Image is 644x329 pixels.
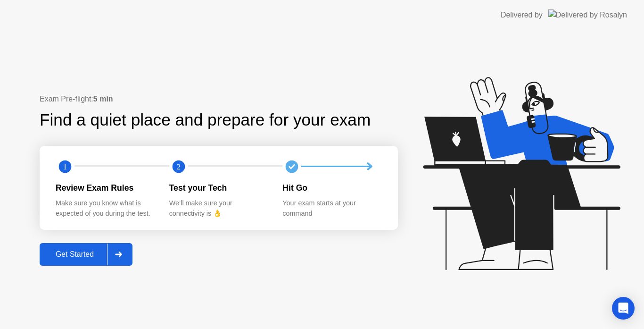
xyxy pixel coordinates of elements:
[177,162,181,171] text: 2
[42,250,107,259] div: Get Started
[548,9,627,20] img: Delivered by Rosalyn
[282,182,381,194] div: Hit Go
[169,182,268,194] div: Test your Tech
[501,9,543,21] div: Delivered by
[56,198,154,219] div: Make sure you know what is expected of you during the test.
[40,108,372,133] div: Find a quiet place and prepare for your exam
[282,198,381,219] div: Your exam starts at your command
[56,182,154,194] div: Review Exam Rules
[612,297,635,320] div: Open Intercom Messenger
[40,243,132,266] button: Get Started
[169,198,268,219] div: We’ll make sure your connectivity is 👌
[63,162,67,171] text: 1
[40,93,398,105] div: Exam Pre-flight:
[93,95,113,103] b: 5 min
